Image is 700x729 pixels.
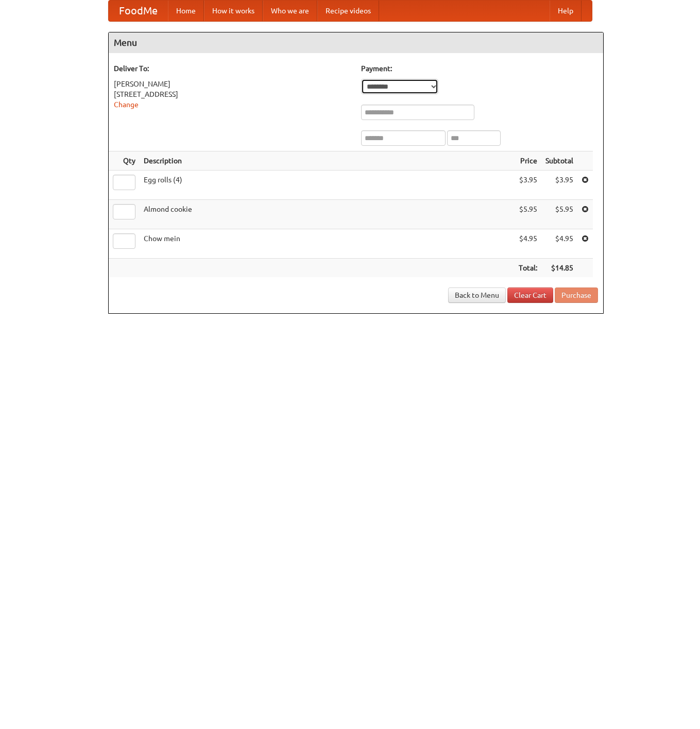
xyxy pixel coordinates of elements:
td: $4.95 [541,229,577,259]
th: Description [140,151,515,171]
button: Purchase [555,287,598,303]
td: Almond cookie [140,200,515,229]
td: $3.95 [515,171,541,200]
td: $5.95 [541,200,577,229]
td: $5.95 [515,200,541,229]
th: Price [515,151,541,171]
td: Chow mein [140,229,515,259]
a: FoodMe [109,1,168,21]
a: Recipe videos [317,1,379,21]
div: [PERSON_NAME] [114,79,351,89]
a: How it works [204,1,263,21]
a: Help [550,1,582,21]
th: Total: [515,259,541,278]
a: Clear Cart [507,287,553,303]
th: Qty [109,151,140,171]
a: Home [168,1,204,21]
a: Who we are [263,1,317,21]
h4: Menu [109,32,603,53]
td: Egg rolls (4) [140,171,515,200]
a: Back to Menu [448,287,506,303]
th: Subtotal [541,151,577,171]
h5: Payment: [361,63,598,74]
td: $4.95 [515,229,541,259]
th: $14.85 [541,259,577,278]
h5: Deliver To: [114,63,351,74]
td: $3.95 [541,171,577,200]
a: Change [114,100,139,109]
div: [STREET_ADDRESS] [114,89,351,99]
